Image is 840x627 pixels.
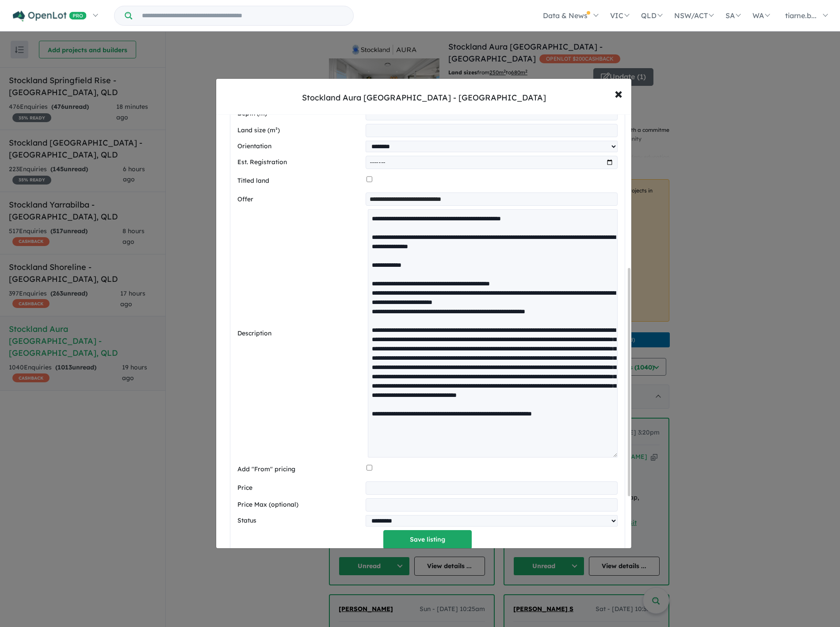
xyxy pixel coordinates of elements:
[237,157,362,168] label: Est. Registration
[302,92,546,104] div: Stockland Aura [GEOGRAPHIC_DATA] - [GEOGRAPHIC_DATA]
[237,194,362,205] label: Offer
[237,500,362,510] label: Price Max (optional)
[237,483,362,493] label: Price
[134,6,351,25] input: Try estate name, suburb, builder or developer
[615,84,622,103] span: ×
[383,530,472,549] button: Save listing
[237,141,362,152] label: Orientation
[237,515,362,526] label: Status
[237,176,363,186] label: Titled land
[237,464,363,475] label: Add "From" pricing
[237,125,362,136] label: Land size (m²)
[13,11,87,22] img: Openlot PRO Logo White
[237,328,364,339] label: Description
[785,11,817,20] span: tiarne.b...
